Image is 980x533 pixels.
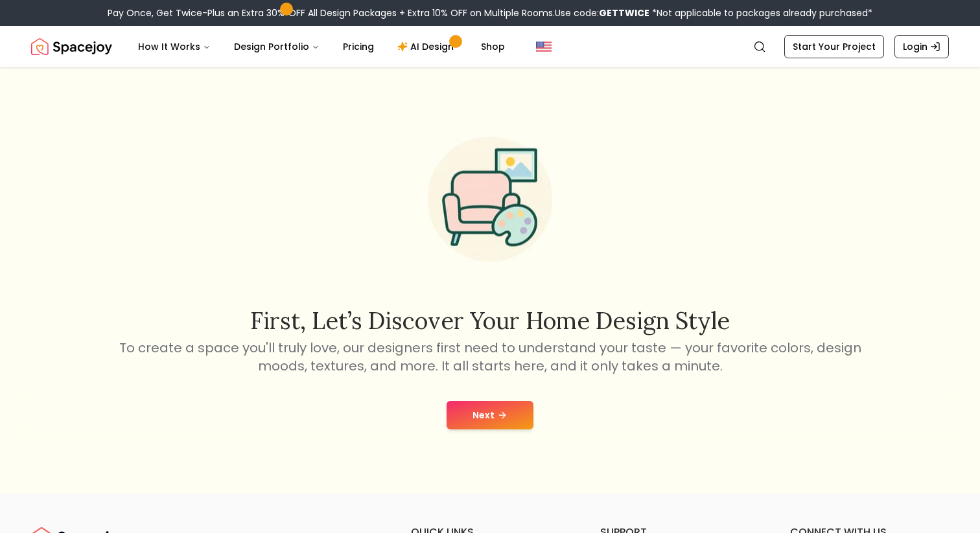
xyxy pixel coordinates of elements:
[31,34,112,60] img: Spacejoy Logo
[108,6,872,19] div: Pay Once, Get Twice-Plus an Extra 30% OFF All Design Packages + Extra 10% OFF on Multiple Rooms.
[117,308,863,334] h2: First, let’s discover your home design style
[31,34,112,60] a: Spacejoy
[599,6,649,19] b: GETTWICE
[536,39,552,54] img: United States
[407,117,573,282] img: Start Style Quiz Illustration
[31,26,949,67] nav: Global
[447,401,533,429] button: Next
[471,34,515,60] a: Shop
[387,34,468,60] a: AI Design
[555,6,649,19] span: Use code:
[117,339,863,375] p: To create a space you'll truly love, our designers first need to understand your taste — your fav...
[784,35,884,58] a: Start Your Project
[224,34,330,60] button: Design Portfolio
[128,34,515,60] nav: Main
[128,34,221,60] button: How It Works
[649,6,872,19] span: *Not applicable to packages already purchased*
[332,34,384,60] a: Pricing
[894,35,949,58] a: Login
